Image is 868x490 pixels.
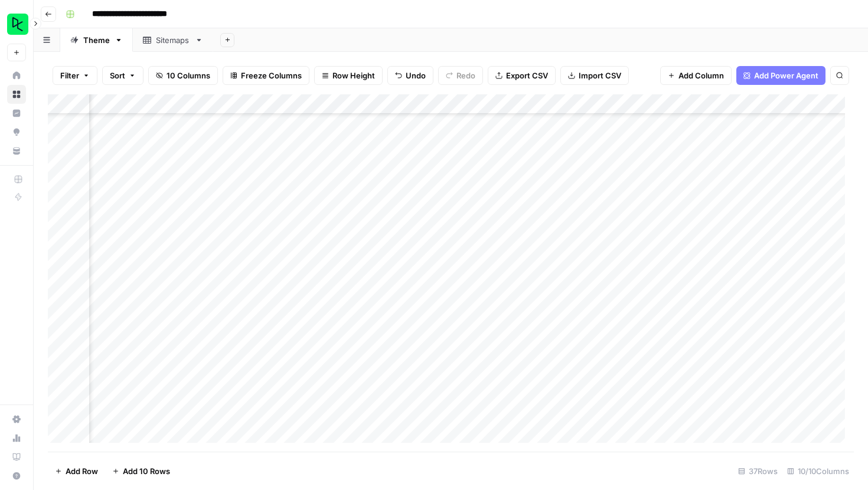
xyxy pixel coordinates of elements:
a: Home [7,66,26,85]
button: Workspace: DataCamp [7,9,26,39]
img: DataCamp Logo [7,14,28,35]
span: Row Height [332,70,375,81]
button: Export CSV [488,66,556,85]
a: Theme [60,28,133,52]
div: Theme [83,34,110,46]
button: Redo [438,66,483,85]
span: Add 10 Rows [123,465,170,477]
span: Filter [60,70,79,81]
a: Settings [7,410,26,429]
button: Add Column [660,66,732,85]
button: Import CSV [560,66,629,85]
a: Sitemaps [133,28,213,52]
span: Import CSV [579,70,621,81]
button: 10 Columns [148,66,218,85]
span: Redo [456,70,475,81]
a: Opportunities [7,123,26,142]
div: Sitemaps [156,34,190,46]
a: Usage [7,429,26,448]
button: Undo [387,66,433,85]
button: Add Row [48,462,105,481]
div: 37 Rows [733,462,782,481]
button: Add Power Agent [736,66,825,85]
a: Browse [7,85,26,104]
button: Add 10 Rows [105,462,177,481]
div: 10/10 Columns [782,462,854,481]
button: Freeze Columns [223,66,309,85]
a: Learning Hub [7,448,26,466]
button: Sort [102,66,143,85]
button: Help + Support [7,466,26,485]
span: Export CSV [506,70,548,81]
span: Undo [406,70,426,81]
span: Sort [110,70,125,81]
span: Freeze Columns [241,70,302,81]
a: Insights [7,104,26,123]
span: 10 Columns [167,70,210,81]
span: Add Power Agent [754,70,818,81]
button: Filter [53,66,97,85]
a: Your Data [7,142,26,160]
button: Row Height [314,66,383,85]
span: Add Column [678,70,724,81]
span: Add Row [66,465,98,477]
